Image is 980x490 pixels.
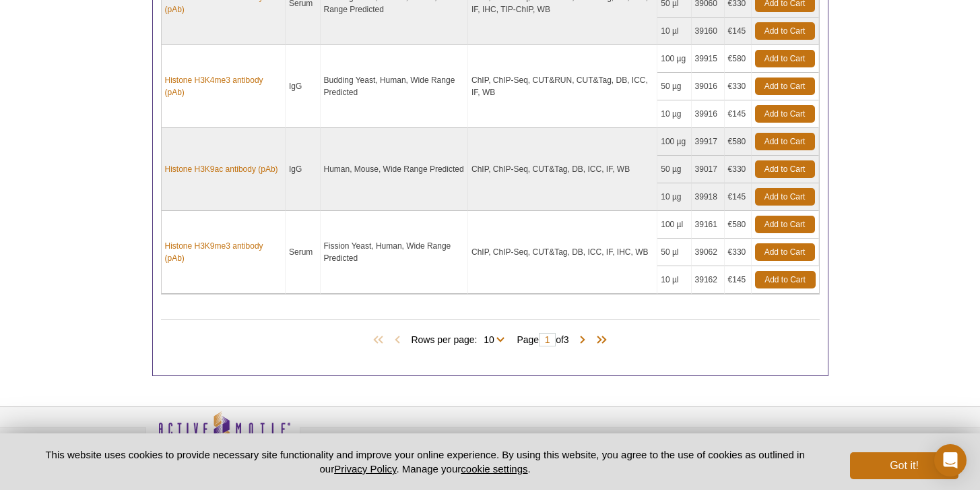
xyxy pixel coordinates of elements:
td: €145 [725,18,752,45]
td: 50 µg [657,73,691,100]
td: 39062 [692,239,725,266]
td: Fission Yeast, Human, Wide Range Predicted [321,211,469,294]
td: €580 [725,211,752,239]
td: €145 [725,183,752,211]
td: ChIP, ChIP-Seq, CUT&RUN, CUT&Tag, DB, ICC, IF, WB [468,45,657,128]
td: 39915 [692,45,725,73]
div: Open Intercom Messenger [934,444,967,477]
td: Budding Yeast, Human, Wide Range Predicted [321,45,469,128]
td: 39161 [692,211,725,239]
td: 39916 [692,100,725,128]
td: €330 [725,73,752,100]
td: 39918 [692,183,725,211]
td: 39917 [692,128,725,156]
td: 10 µl [657,18,691,45]
span: Rows per page: [411,332,510,346]
td: €330 [725,156,752,183]
td: 39160 [692,18,725,45]
button: cookie settings [461,463,527,474]
td: 100 µg [657,128,691,156]
td: €330 [725,239,752,266]
td: 100 µl [657,211,691,239]
td: 10 µl [657,266,691,294]
table: Click to Verify - This site chose Symantec SSL for secure e-commerce and confidential communicati... [684,431,785,460]
td: 50 µl [657,239,691,266]
td: Human, Mouse, Wide Range Predicted [321,128,469,211]
a: Histone H3K9me3 antibody (pAb) [165,240,282,264]
a: Histone H3K4me3 antibody (pAb) [165,74,282,98]
td: ChIP, ChIP-Seq, CUT&Tag, DB, ICC, IF, WB [468,128,657,211]
td: 50 µg [657,156,691,183]
p: This website uses cookies to provide necessary site functionality and improve your online experie... [22,448,828,476]
td: €145 [725,266,752,294]
button: Got it! [850,452,958,479]
a: Histone H3K9ac antibody (pAb) [165,163,278,175]
a: Add to Cart [755,78,815,95]
td: €145 [725,100,752,128]
h2: Products (28) [161,319,820,320]
td: 39162 [692,266,725,294]
td: €580 [725,128,752,156]
a: Add to Cart [755,160,815,178]
td: 10 µg [657,183,691,211]
a: Add to Cart [755,50,815,67]
td: €580 [725,45,752,73]
a: Add to Cart [755,188,815,206]
td: 39017 [692,156,725,183]
span: First Page [370,334,391,347]
td: 10 µg [657,100,691,128]
td: IgG [286,128,321,211]
span: Last Page [589,334,610,347]
span: Next Page [576,334,589,347]
a: Add to Cart [755,133,815,150]
a: Add to Cart [755,105,815,123]
td: IgG [286,45,321,128]
a: Add to Cart [755,22,815,40]
span: Page of [510,333,575,346]
span: 3 [564,334,569,345]
td: 39016 [692,73,725,100]
a: Privacy Policy [334,463,396,474]
a: Add to Cart [755,243,815,261]
a: Add to Cart [755,271,816,288]
img: Active Motif, [145,407,300,462]
td: 100 µg [657,45,691,73]
td: Serum [286,211,321,294]
a: Add to Cart [755,216,815,233]
span: Previous Page [391,334,404,347]
td: ChIP, ChIP-Seq, CUT&Tag, DB, ICC, IF, IHC, WB [468,211,657,294]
